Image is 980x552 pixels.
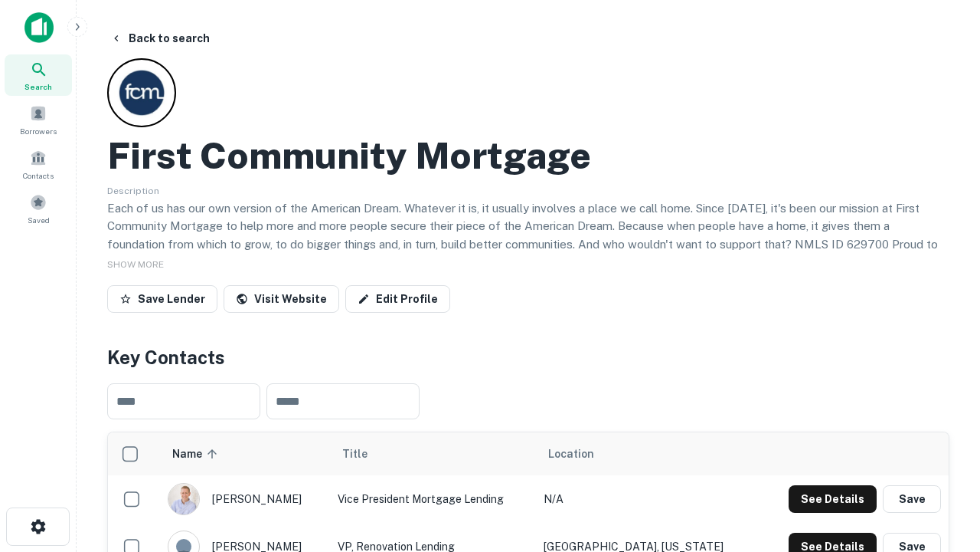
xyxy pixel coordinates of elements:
[172,445,222,463] span: Name
[104,25,216,52] button: Back to search
[5,54,72,96] a: Search
[107,186,159,196] span: Description
[883,485,941,513] button: Save
[168,483,322,515] div: [PERSON_NAME]
[5,188,72,229] a: Saved
[548,445,594,463] span: Location
[23,169,54,182] span: Contacts
[224,285,339,313] a: Visit Website
[789,485,877,513] button: See Details
[5,99,72,140] a: Borrowers
[160,432,330,475] th: Name
[107,133,591,178] h2: First Community Mortgage
[107,285,217,313] button: Save Lender
[330,432,536,475] th: Title
[536,475,758,523] td: N/A
[20,125,57,137] span: Borrowers
[5,143,72,185] a: Contacts
[536,432,758,475] th: Location
[342,445,387,463] span: Title
[903,380,980,454] iframe: Chat Widget
[107,343,949,371] h4: Key Contacts
[107,259,164,270] span: SHOW MORE
[28,214,50,226] span: Saved
[345,285,450,313] a: Edit Profile
[24,12,54,43] img: capitalize-icon.png
[330,475,536,523] td: Vice President Mortgage Lending
[168,484,199,514] img: 1520878720083
[107,199,949,271] p: Each of us has our own version of the American Dream. Whatever it is, it usually involves a place...
[24,80,52,93] span: Search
